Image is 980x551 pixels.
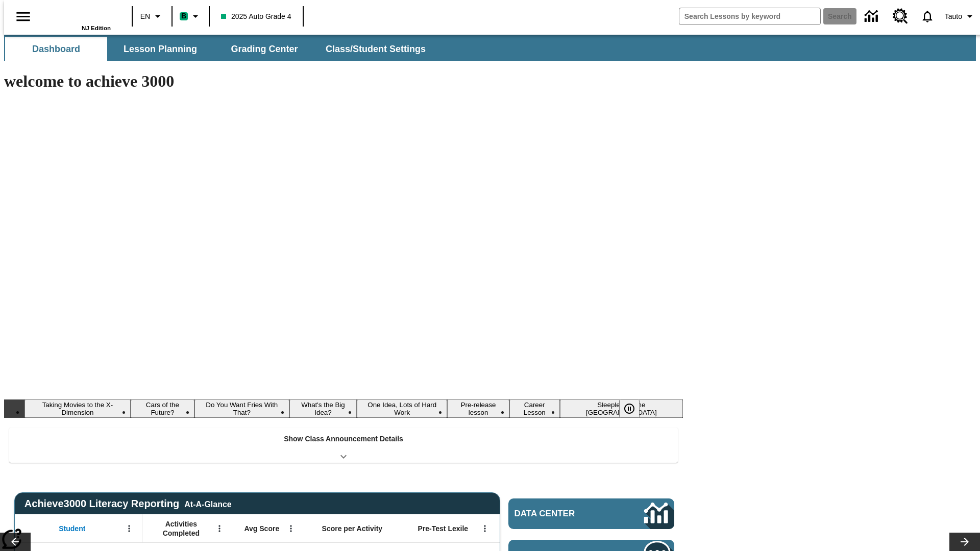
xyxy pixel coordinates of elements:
button: Class/Student Settings [317,37,434,61]
span: Score per Activity [322,524,383,533]
div: At-A-Glance [184,498,231,509]
button: Lesson Planning [109,37,211,61]
h1: welcome to achieve 3000 [4,72,683,91]
span: 2025 Auto Grade 4 [221,11,291,22]
a: Notifications [914,3,941,30]
button: Boost Class color is mint green. Change class color [176,7,206,26]
button: Open Menu [121,521,137,536]
span: Avg Score [244,524,279,533]
button: Language: EN, Select a language [136,7,168,26]
button: Open Menu [477,521,493,536]
button: Open Menu [283,521,299,536]
span: NJ Edition [82,25,111,31]
button: Profile/Settings [941,7,980,26]
input: search field [679,8,820,24]
button: Slide 3 Do You Want Fries With That? [194,399,289,418]
span: B [181,10,186,22]
div: Show Class Announcement Details [9,428,678,463]
a: Data Center [859,3,887,31]
button: Slide 8 Sleepless in the Animal Kingdom [560,399,683,418]
button: Slide 4 What's the Big Idea? [289,399,357,418]
p: Show Class Announcement Details [284,434,403,444]
span: Student [59,524,85,533]
a: Data Center [508,498,674,529]
button: Pause [619,399,640,418]
button: Slide 7 Career Lesson [509,399,560,418]
button: Slide 2 Cars of the Future? [131,399,194,418]
span: Data Center [514,509,610,519]
div: Home [44,4,111,31]
span: EN [140,11,150,22]
button: Lesson carousel, Next [949,533,980,551]
span: Activities Completed [148,519,215,538]
div: SubNavbar [4,35,976,61]
span: Achieve3000 Literacy Reporting [24,498,232,510]
span: Pre-Test Lexile [418,524,469,533]
div: SubNavbar [4,37,435,61]
button: Slide 6 Pre-release lesson [447,399,509,418]
div: Pause [619,399,650,418]
button: Open side menu [8,2,38,32]
a: Resource Center, Will open in new tab [887,3,914,30]
a: Home [44,5,111,25]
span: Tauto [945,11,962,22]
button: Dashboard [5,37,107,61]
button: Open Menu [212,521,227,536]
button: Grading Center [213,37,315,61]
button: Slide 5 One Idea, Lots of Hard Work [357,399,447,418]
button: Slide 1 Taking Movies to the X-Dimension [24,399,131,418]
